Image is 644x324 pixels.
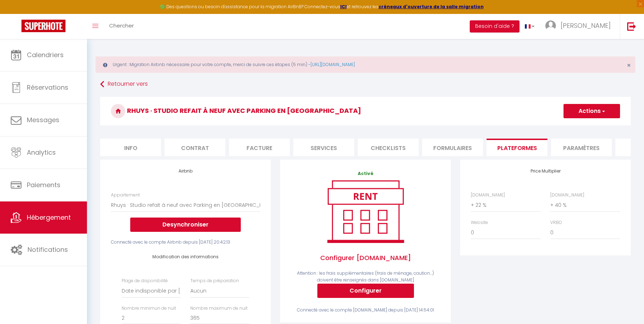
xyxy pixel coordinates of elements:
span: Réservations [27,83,68,92]
div: Urgent : Migration Airbnb nécessaire pour votre compte, merci de suivre ces étapes (5 min) - [96,56,635,73]
h4: Price Multiplier [471,169,620,174]
li: Services [293,139,354,156]
img: ... [545,20,556,31]
span: Chercher [109,22,134,29]
label: Nombre minimun de nuit [122,305,176,312]
li: Facture [229,139,290,156]
h4: Modification des informations [122,254,249,259]
label: Nombre maximum de nuit [190,305,248,312]
span: Calendriers [27,50,64,59]
span: Configurer [DOMAIN_NAME] [291,246,440,270]
li: Info [100,139,161,156]
label: Plage de disponibilité [122,278,168,284]
a: [URL][DOMAIN_NAME] [311,61,355,68]
button: Actions [563,104,620,118]
span: Hébergement [27,213,71,222]
button: Besoin d'aide ? [470,20,519,33]
span: Analytics [27,148,56,157]
span: × [627,61,631,70]
img: logout [627,22,636,31]
img: rent.png [320,177,411,246]
p: Activé [291,170,440,177]
li: Checklists [358,139,419,156]
li: Plateformes [487,139,547,156]
button: Desynchroniser [130,218,241,232]
a: Retourner vers [100,78,631,91]
li: Contrat [165,139,225,156]
label: [DOMAIN_NAME] [471,192,505,199]
li: Paramètres [551,139,612,156]
span: Attention : les frais supplémentaires (frais de ménage, caution...) doivent être renseignés dans ... [297,270,434,283]
span: Messages [27,115,59,124]
h3: Rhuys · Studio refait à neuf avec Parking en [GEOGRAPHIC_DATA] [100,97,631,125]
h4: Airbnb [111,169,260,174]
li: Formulaires [422,139,483,156]
label: Temps de préparation [190,278,239,284]
label: VRBO [550,219,562,226]
a: ICI [340,4,347,10]
label: Appartement [111,192,140,199]
button: Configurer [317,284,414,298]
span: [PERSON_NAME] [561,21,611,30]
label: Website [471,219,488,226]
div: Connecté avec le compte Airbnb depuis [DATE] 20:42:13 [111,239,260,246]
span: Notifications [28,245,68,254]
span: Paiements [27,180,60,189]
a: créneaux d'ouverture de la salle migration [379,4,484,10]
div: Connecté avec le compte [DOMAIN_NAME] depuis [DATE] 14:54:01 [291,307,440,314]
a: Chercher [104,14,139,39]
button: Close [627,62,631,69]
a: ... [PERSON_NAME] [540,14,620,39]
label: [DOMAIN_NAME] [550,192,584,199]
img: Super Booking [21,20,65,32]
